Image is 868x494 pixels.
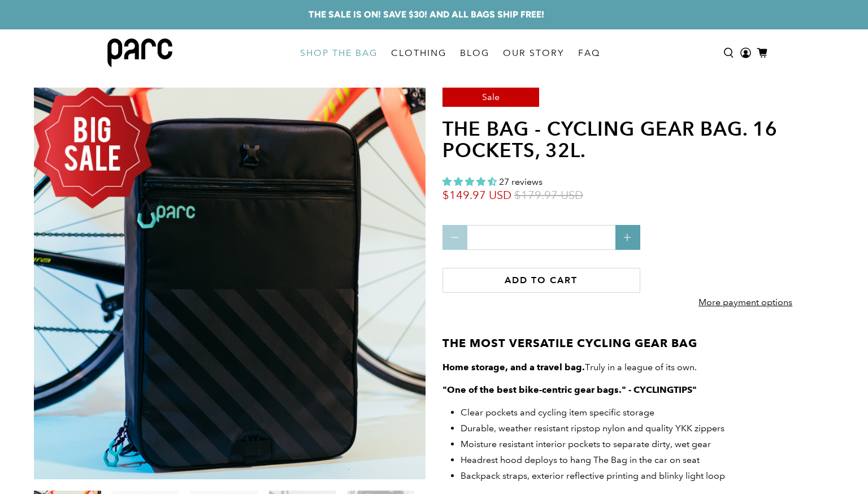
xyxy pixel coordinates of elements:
[514,188,583,202] span: $179.97 USD
[461,470,725,481] span: Backpack straps, exterior reflective printing and blinky light loop
[666,288,824,323] a: More payment options
[461,407,654,418] span: Clear pockets and cycling item specific storage
[449,362,697,372] span: Truly in a league of its own.
[571,37,607,69] a: FAQ
[496,37,571,69] a: OUR STORY
[461,423,724,434] span: Durable, weather resistant ripstop nylon and quality YKK zippers
[28,82,158,211] img: Untitled label
[442,384,697,395] strong: "One of the best bike-centric gear bags." - CYCLINGTIPS"
[453,37,496,69] a: BLOG
[449,362,585,372] strong: ome storage, and a travel bag.
[442,188,511,202] span: $149.97 USD
[293,37,384,69] a: SHOP THE BAG
[107,38,172,67] img: parc bag logo
[499,176,542,187] span: 27 reviews
[293,29,607,76] nav: main navigation
[309,8,544,21] a: THE SALE IS ON! SAVE $30! AND ALL BAGS SHIP FREE!
[442,362,449,372] strong: H
[34,88,426,479] img: Parc cycling gear bag zipped up and standing upright in front of a road bike. A black bike gear b...
[461,439,711,449] span: Moisture resistant interior pockets to separate dirty, wet gear
[384,37,453,69] a: CLOTHING
[442,268,640,293] button: Add to cart
[442,176,497,187] span: 4.33 stars
[482,92,500,102] span: Sale
[461,454,700,465] span: Headrest hood deploys to hang The Bag in the car on seat
[505,275,578,285] span: Add to cart
[442,118,851,162] h1: THE BAG - cycling gear bag. 16 pockets, 32L.
[442,336,697,350] strong: THE MOST VERSATILE CYCLING GEAR BAG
